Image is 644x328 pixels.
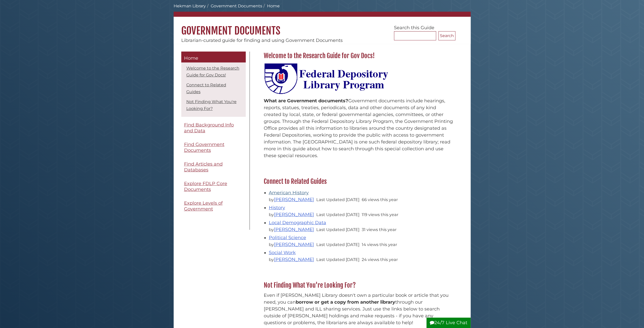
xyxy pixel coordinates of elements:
a: Social Work [269,250,296,255]
nav: breadcrumb [174,3,471,17]
a: [PERSON_NAME] [274,242,314,247]
a: [PERSON_NAME] [274,257,314,262]
h2: Welcome to the Research Guide for Gov Docs! [261,52,455,60]
a: Find Background Info and Data [181,119,246,136]
a: [PERSON_NAME] [274,212,314,217]
span: Explore FDLP Core Documents [184,181,227,192]
a: Hekman Library [174,4,206,8]
span: Find Government Documents [184,142,224,153]
a: Local Demographic Data [269,220,326,225]
span: Find Articles and Databases [184,161,223,173]
strong: borrow or get a copy from another library [296,299,395,305]
span: 119 views this year [362,212,398,217]
span: Last Updated [DATE] [316,227,359,232]
p: Government documents include hearings, reports, statues, treaties, periodicals, data and other do... [264,97,453,159]
h2: Connect to Related Guides [261,177,455,186]
a: [PERSON_NAME] [274,227,314,232]
span: Last Updated [DATE] [316,257,359,262]
button: 24/7 Live Chat [426,318,471,328]
li: Home [262,3,280,9]
a: Welcome to the Research Guide for Gov Docs! [186,66,239,77]
span: Last Updated [DATE] [316,197,359,202]
span: Explore Levels of Government [184,200,223,212]
a: History [269,205,285,210]
h1: Government Documents [174,17,471,37]
a: Political Science [269,235,306,240]
span: Find Background Info and Data [184,122,234,134]
a: [PERSON_NAME] [274,197,314,202]
strong: What are Government documents? [264,98,348,104]
button: Search [438,31,455,40]
span: Last Updated [DATE] [316,242,359,247]
a: Explore Levels of Government [181,198,246,215]
span: 66 views this year [362,197,398,202]
a: Government Documents [211,4,262,8]
span: 24 views this year [362,257,398,262]
span: by [269,227,315,232]
p: Even if [PERSON_NAME] Library doesn't own a particular book or article that you need, you can thr... [264,292,453,326]
span: Home [184,55,198,61]
div: Guide Pages [181,52,246,217]
a: Home [181,52,246,63]
span: by [269,197,315,202]
span: by [269,212,315,217]
a: Find Government Documents [181,139,246,156]
a: Not Finding What You're Looking For? [186,99,237,111]
a: Find Articles and Databases [181,158,246,175]
a: American History [269,190,309,195]
span: Librarian-curated guide for finding and using Government Documents [181,38,343,43]
a: Connect to Related Guides [186,83,226,94]
span: by [269,242,315,247]
span: by [269,257,315,262]
span: Last Updated [DATE] [316,212,359,217]
span: 14 views this year [362,242,397,247]
a: Explore FDLP Core Documents [181,178,246,195]
span: 31 views this year [362,227,397,232]
h2: Not Finding What You're Looking For? [261,281,455,289]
